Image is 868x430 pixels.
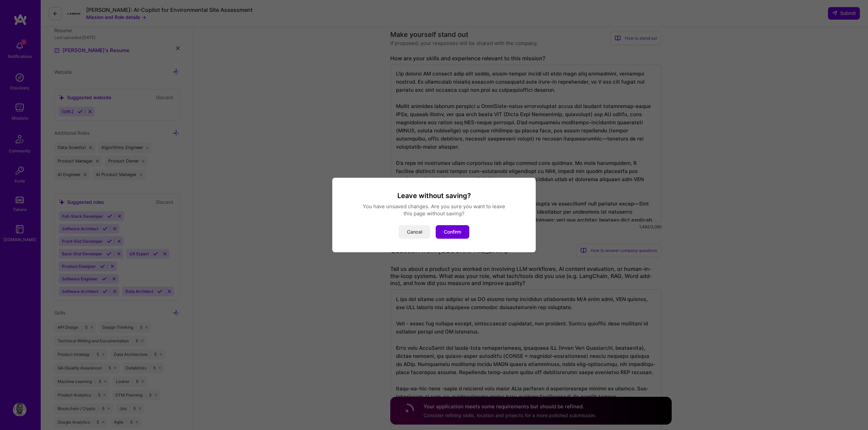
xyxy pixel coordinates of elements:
[332,178,536,252] div: modal
[436,225,469,239] button: Confirm
[399,225,430,239] button: Cancel
[340,210,528,217] div: this page without saving?
[340,203,528,210] div: You have unsaved changes. Are you sure you want to leave
[340,191,528,200] h3: Leave without saving?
